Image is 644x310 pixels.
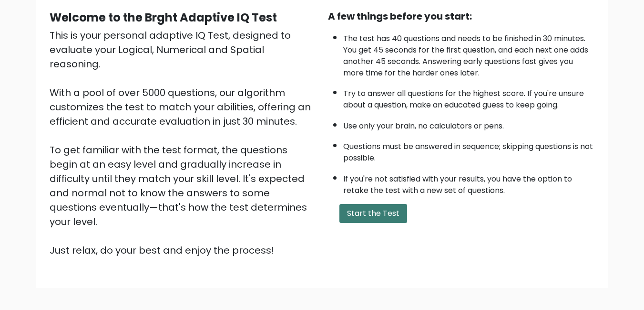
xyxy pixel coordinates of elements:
[343,83,595,111] li: Try to answer all questions for the highest score. If you're unsure about a question, make an edu...
[343,136,595,164] li: Questions must be answered in sequence; skipping questions is not possible.
[339,204,407,223] button: Start the Test
[343,28,595,79] li: The test has 40 questions and needs to be finished in 30 minutes. You get 45 seconds for the firs...
[343,116,595,132] li: Use only your brain, no calculators or pens.
[328,9,595,23] div: A few things before you start:
[50,10,277,25] b: Welcome to the Brght Adaptive IQ Test
[50,28,317,257] div: This is your personal adaptive IQ Test, designed to evaluate your Logical, Numerical and Spatial ...
[343,169,595,196] li: If you're not satisfied with your results, you have the option to retake the test with a new set ...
